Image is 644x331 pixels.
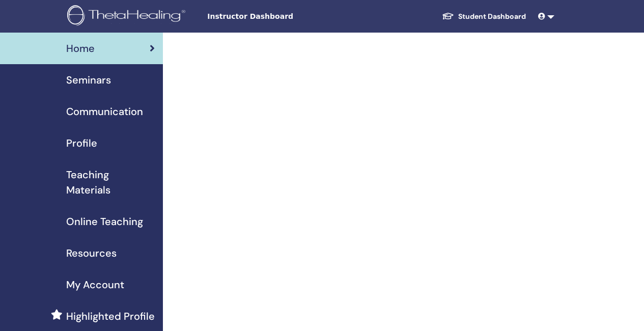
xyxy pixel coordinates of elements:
span: Online Teaching [66,214,143,229]
span: Resources [66,245,117,261]
span: Profile [66,135,97,151]
span: Seminars [66,72,111,88]
span: Home [66,41,95,56]
a: Student Dashboard [434,7,534,26]
span: Highlighted Profile [66,309,155,324]
span: My Account [66,277,124,292]
img: graduation-cap-white.svg [442,12,454,20]
span: Instructor Dashboard [207,11,360,22]
img: logo.png [67,5,189,28]
span: Teaching Materials [66,167,155,198]
span: Communication [66,104,143,119]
